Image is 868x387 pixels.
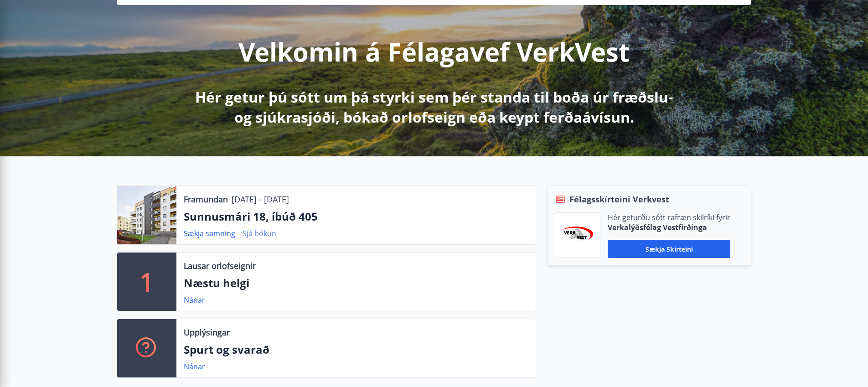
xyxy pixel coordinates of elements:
[608,240,730,258] button: Sækja skírteini
[184,326,230,338] p: Upplýsingar
[232,193,289,205] p: [DATE] - [DATE]
[184,209,528,224] p: Sunnusmári 18, íbúð 405
[139,264,154,299] p: 1
[184,193,228,205] p: Framundan
[184,361,205,372] a: Nánar
[608,222,730,232] p: Verkalýðsfélag Vestfirðinga
[243,228,276,238] a: Sjá bókun
[608,212,730,222] p: Hér geturðu sótt rafræn skilríki fyrir
[569,193,669,205] span: Félagsskírteini Verkvest
[184,342,528,357] p: Spurt og svarað
[562,227,593,244] img: jihgzMk4dcgjRAW2aMgpbAqQEG7LZi0j9dOLAUvz.png
[184,260,256,272] p: Lausar orlofseignir
[184,275,528,291] p: Næstu helgi
[193,87,675,127] p: Hér getur þú sótt um þá styrki sem þér standa til boða úr fræðslu- og sjúkrasjóði, bókað orlofsei...
[238,34,630,69] p: Velkomin á Félagavef VerkVest
[184,228,235,238] a: Sækja samning
[184,295,205,305] a: Nánar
